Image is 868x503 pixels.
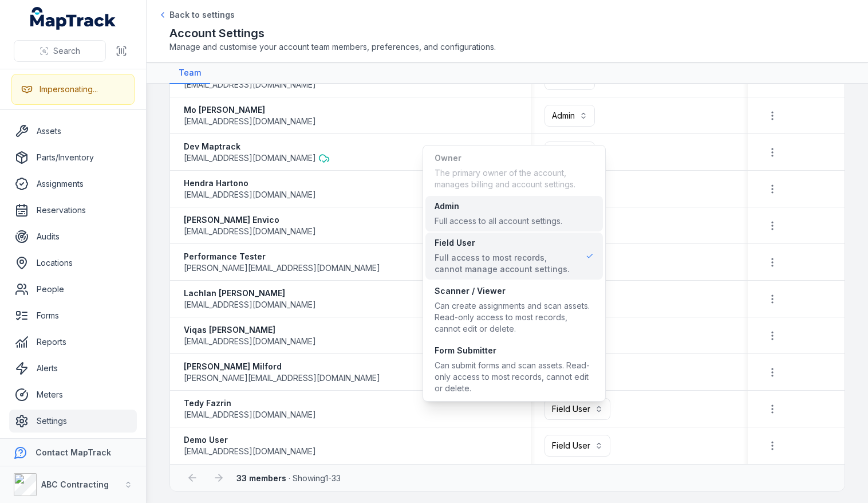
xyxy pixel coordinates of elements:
div: Admin [435,201,562,212]
div: Field User [423,145,606,402]
div: Form Submitter [435,345,594,356]
div: Full access to most records, cannot manage account settings. [435,252,577,275]
div: Scanner / Viewer [435,285,594,297]
div: Full access to all account settings. [435,215,562,227]
div: Field User [435,237,577,249]
div: Can submit forms and scan assets. Read-only access to most records, cannot edit or delete. [435,360,594,394]
div: The primary owner of the account, manages billing and account settings. [435,167,594,190]
div: Can create assignments and scan assets. Read-only access to most records, cannot edit or delete. [435,300,594,335]
div: Owner [435,152,594,164]
button: Field User [545,398,610,420]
